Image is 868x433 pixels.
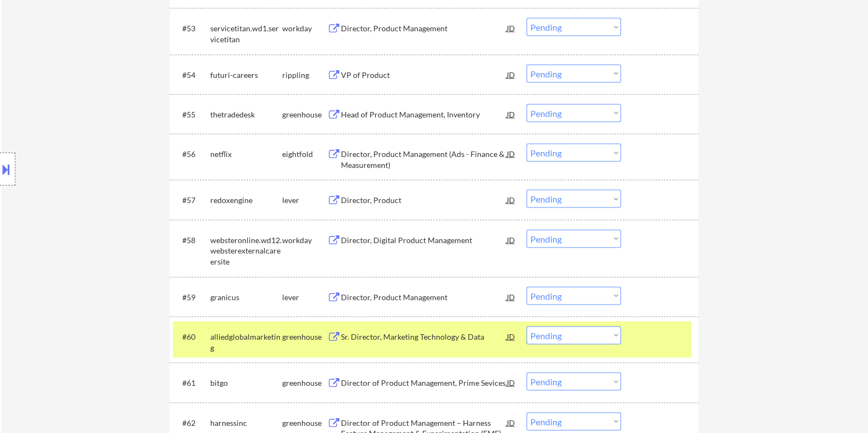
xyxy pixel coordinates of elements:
[340,109,506,120] div: Head of Product Management, Inventory
[182,418,201,429] div: #62
[282,149,327,160] div: eightfold
[340,195,506,206] div: Director, Product
[210,292,282,303] div: granicus
[210,195,282,206] div: redoxengine
[282,292,327,303] div: lever
[182,23,201,34] div: #53
[182,331,201,342] div: #60
[282,109,327,120] div: greenhouse
[210,235,282,267] div: websteronline.wd12.websterexternalcareersite
[340,70,506,81] div: VP of Product
[210,378,282,389] div: bitgo
[505,190,516,210] div: JD
[182,378,201,389] div: #61
[340,149,506,170] div: Director, Product Management (Ads - Finance & Measurement)
[282,23,327,34] div: workday
[340,378,506,389] div: Director of Product Management, Prime Sevices
[282,70,327,81] div: rippling
[282,331,327,342] div: greenhouse
[340,235,506,246] div: Director, Digital Product Management
[505,373,516,392] div: JD
[210,70,282,81] div: futuri-careers
[210,418,282,429] div: harnessinc
[340,331,506,342] div: Sr. Director, Marketing Technology & Data
[505,18,516,38] div: JD
[282,195,327,206] div: lever
[505,287,516,307] div: JD
[505,65,516,85] div: JD
[505,413,516,432] div: JD
[210,331,282,353] div: alliedglobalmarketing
[505,144,516,164] div: JD
[505,104,516,124] div: JD
[182,292,201,303] div: #59
[282,235,327,246] div: workday
[282,418,327,429] div: greenhouse
[210,109,282,120] div: thetradedesk
[210,149,282,160] div: netflix
[505,327,516,346] div: JD
[505,230,516,250] div: JD
[340,292,506,303] div: Director, Product Management
[282,378,327,389] div: greenhouse
[210,23,282,44] div: servicetitan.wd1.servicetitan
[340,23,506,34] div: Director, Product Management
